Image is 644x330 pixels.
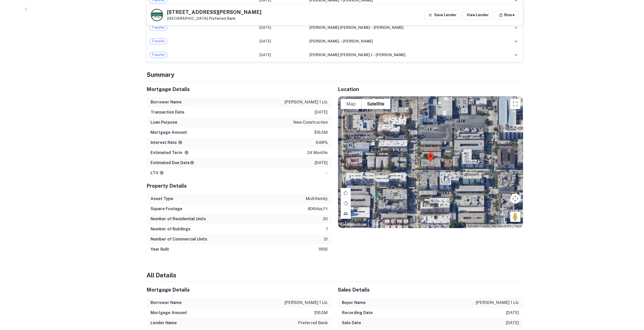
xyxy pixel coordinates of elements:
button: Keyboard shortcuts [467,224,489,228]
p: [DATE] [506,310,519,316]
img: Google [339,221,356,228]
button: Save Lender [424,10,461,19]
p: multifamily [306,196,328,202]
button: Rotate map clockwise [341,188,351,198]
div: → [309,52,494,58]
h6: Buyer Name [342,300,366,306]
span: Transfer [150,52,167,57]
p: $16.5m [314,310,328,316]
h5: [STREET_ADDRESS][PERSON_NAME] [167,10,261,15]
button: Tilt map [341,209,351,219]
h6: Square Footage [151,206,182,212]
button: Show street map [341,99,361,109]
h6: LTV [151,170,164,176]
span: [PERSON_NAME] [375,53,405,57]
h5: Sales Details [338,286,523,294]
h6: Mortgage Amount [151,129,187,136]
h6: Asset Type [151,196,173,202]
h6: Estimated Term [151,150,189,156]
button: Toggle fullscreen view [510,99,520,109]
h6: Lender Name [151,320,177,326]
a: Terms (opens in new tab) [514,225,521,227]
td: [DATE] [257,21,307,34]
button: expand row [512,51,520,59]
p: [DATE] [506,320,519,326]
p: [DATE] [315,160,328,166]
span: [PERSON_NAME] [PERSON_NAME] j [309,53,372,57]
h6: Recording Date [342,310,373,316]
h6: Year Built [151,246,169,252]
span: Transfer [150,39,167,44]
h5: Location [338,85,523,93]
h4: Summary [147,70,523,79]
p: 1956 [319,246,328,252]
h5: Mortgage Details [147,286,332,294]
span: Map data ©2025 [492,225,511,227]
h6: Number of Residential Units [151,216,206,222]
h6: Interest Rate [151,140,182,146]
p: [DATE] [315,109,328,115]
div: → [309,25,494,30]
p: [PERSON_NAME] 1 llc [284,300,328,306]
p: 1 [326,226,328,232]
span: Transfer [150,25,167,30]
span: [PERSON_NAME] [373,26,403,30]
span: [PERSON_NAME] [309,39,339,43]
h6: Mortgage Amount [151,310,187,316]
p: 24 months [307,150,328,156]
a: Preferred Bank [209,16,236,20]
span: [PERSON_NAME] [PERSON_NAME] [309,26,370,30]
p: [PERSON_NAME] 1 llc [284,99,328,105]
p: 21 [324,236,328,242]
p: 6.66% [316,140,328,146]
p: - [326,170,328,176]
svg: Estimate is based on a standard schedule for this type of loan. [190,160,194,165]
h5: Mortgage Details [147,85,332,93]
svg: Term is based on a standard schedule for this type of loan. [184,150,189,155]
h6: Sale Date [342,320,361,326]
h6: Number of Commercial Units [151,236,207,242]
p: new construction [293,119,328,125]
h6: Borrower Name [151,99,182,105]
p: [GEOGRAPHIC_DATA] [167,16,261,21]
button: Share [495,10,519,19]
a: View Lender [463,10,493,19]
h6: Borrower Name [151,300,182,306]
div: → [309,38,494,44]
button: Drag Pegman onto the map to open Street View [510,212,520,222]
p: preferred bank [298,320,328,326]
h6: Number of Buildings [151,226,191,232]
p: 8064 sq ft [308,206,328,212]
p: 20 [323,216,328,222]
a: Open this area in Google Maps (opens a new window) [339,221,356,228]
button: Rotate map counterclockwise [341,198,351,208]
h6: Estimated Due Date [151,160,194,166]
button: expand row [512,37,520,46]
h5: Property Details [147,182,332,190]
h4: All Details [147,271,523,280]
svg: LTVs displayed on the website are for informational purposes only and may be reported incorrectly... [159,170,164,175]
button: Show satellite imagery [361,99,390,109]
h6: Loan Purpose [151,119,177,125]
button: expand row [512,23,520,32]
h6: Transaction Date [151,109,184,115]
p: [PERSON_NAME] 1 llc [476,300,519,306]
td: [DATE] [257,34,307,48]
svg: The interest rates displayed on the website are for informational purposes only and may be report... [178,140,182,145]
button: Map camera controls [510,193,520,204]
span: [PERSON_NAME] [343,39,372,43]
p: $16.5m [314,129,328,136]
td: [DATE] [257,48,307,62]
